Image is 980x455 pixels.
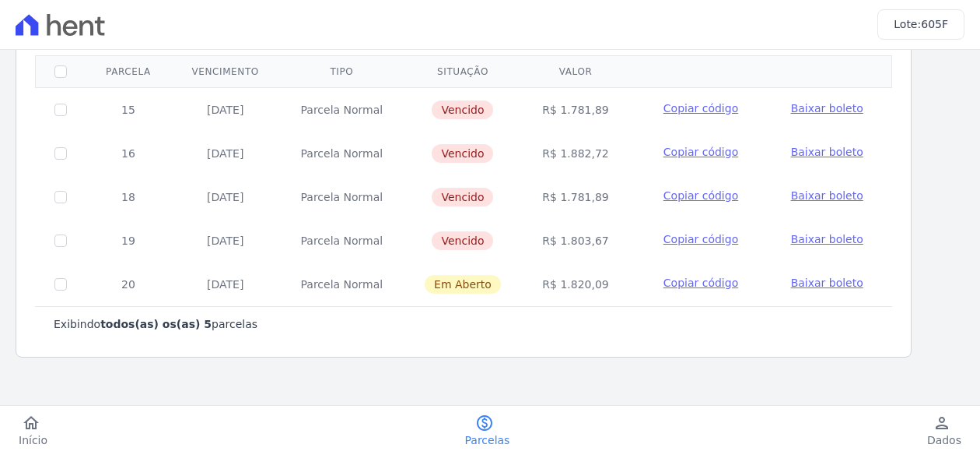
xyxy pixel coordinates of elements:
[279,87,404,132] td: Parcela Normal
[425,275,501,294] span: Em Aberto
[791,277,863,289] span: Baixar boleto
[86,55,171,87] th: Parcela
[648,188,753,203] button: Copiar código
[648,101,753,116] button: Copiar código
[86,263,171,306] td: 20
[791,189,863,202] span: Baixar boleto
[791,233,863,245] span: Baixar boleto
[100,318,212,330] b: todos(as) os(as) 5
[475,414,494,432] i: paid
[432,144,493,163] span: Vencido
[432,101,493,119] span: Vencido
[171,132,280,175] td: [DATE]
[279,219,404,263] td: Parcela Normal
[908,414,980,448] a: personDados
[791,146,863,158] span: Baixar boleto
[279,132,404,175] td: Parcela Normal
[522,132,630,175] td: R$ 1.882,72
[522,55,630,87] th: Valor
[279,175,404,219] td: Parcela Normal
[86,175,171,219] td: 18
[171,219,280,263] td: [DATE]
[432,231,493,250] span: Vencido
[791,102,863,115] span: Baixar boleto
[791,144,863,160] a: Baixar boleto
[648,144,753,160] button: Copiar código
[54,316,257,332] p: Exibindo parcelas
[648,231,753,247] button: Copiar código
[522,87,630,132] td: R$ 1.781,89
[86,87,171,132] td: 15
[663,146,738,158] span: Copiar código
[791,275,863,291] a: Baixar boleto
[522,175,630,219] td: R$ 1.781,89
[933,414,951,432] i: person
[171,55,280,87] th: Vencimento
[86,132,171,175] td: 16
[522,219,630,263] td: R$ 1.803,67
[522,263,630,306] td: R$ 1.820,09
[279,263,404,306] td: Parcela Normal
[648,275,753,291] button: Copiar código
[446,414,529,448] a: paidParcelas
[465,432,510,448] span: Parcelas
[663,277,738,289] span: Copiar código
[86,219,171,263] td: 19
[894,16,948,33] h3: Lote:
[663,233,738,245] span: Copiar código
[927,432,961,448] span: Dados
[404,55,522,87] th: Situação
[22,414,40,432] i: home
[432,188,493,206] span: Vencido
[171,175,280,219] td: [DATE]
[791,231,863,247] a: Baixar boleto
[171,87,280,132] td: [DATE]
[19,432,47,448] span: Início
[663,189,738,202] span: Copiar código
[663,102,738,115] span: Copiar código
[791,101,863,116] a: Baixar boleto
[279,55,404,87] th: Tipo
[921,18,948,30] span: 605F
[171,263,280,306] td: [DATE]
[791,188,863,203] a: Baixar boleto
